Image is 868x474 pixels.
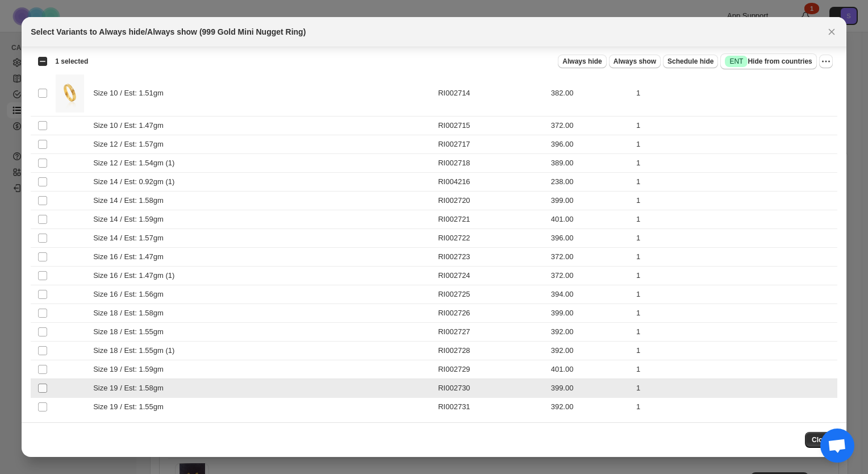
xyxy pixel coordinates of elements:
td: 392.00 [548,341,633,360]
span: ENT [729,57,743,66]
span: Size 14 / Est: 1.59gm [93,214,169,225]
td: 1 [633,153,837,172]
span: Size 16 / Est: 1.47gm (1) [93,270,181,281]
span: Size 18 / Est: 1.58gm [93,307,169,319]
td: RI002718 [435,153,547,172]
button: Always hide [558,55,606,68]
button: Always show [609,55,661,68]
h2: Select Variants to Always hide/Always show (999 Gold Mini Nugget Ring) [31,26,306,38]
td: 399.00 [548,191,633,210]
td: 401.00 [548,210,633,228]
td: 1 [633,379,837,397]
span: Size 14 / Est: 1.58gm [93,195,169,206]
td: 1 [633,397,837,416]
td: 1 [633,303,837,322]
button: Close [824,24,840,40]
td: RI002714 [435,71,547,117]
td: 392.00 [548,322,633,341]
span: Size 18 / Est: 1.55gm [93,326,169,338]
td: 372.00 [548,266,633,285]
td: 1 [633,116,837,135]
span: Size 16 / Est: 1.56gm [93,289,169,300]
td: 1 [633,341,837,360]
span: Size 19 / Est: 1.58gm [93,382,169,394]
td: RI002726 [435,303,547,322]
button: Schedule hide [663,55,718,68]
td: RI002721 [435,210,547,228]
td: 1 [633,247,837,266]
span: 1 selected [55,57,88,66]
span: Size 16 / Est: 1.47gm [93,251,169,263]
button: More actions [819,55,833,68]
td: RI002727 [435,322,547,341]
img: NuggetRingThumbnail_768x1024_450e9fbf-323a-4c3b-ab0f-56f52c4ca0c3.webp [56,74,84,113]
span: Size 12 / Est: 1.57gm [93,139,169,150]
button: Close [805,432,837,448]
button: SuccessENTHide from countries [720,53,816,69]
span: Size 12 / Est: 1.54gm (1) [93,157,181,169]
td: 1 [633,71,837,117]
td: 1 [633,172,837,191]
span: Size 10 / Est: 1.51gm [93,88,169,99]
td: RI002720 [435,191,547,210]
span: Size 10 / Est: 1.47gm [93,120,169,131]
td: 396.00 [548,135,633,153]
td: RI002717 [435,135,547,153]
td: 1 [633,322,837,341]
span: Size 14 / Est: 1.57gm [93,232,169,244]
span: Size 19 / Est: 1.59gm [93,364,169,375]
td: RI004216 [435,172,547,191]
td: 394.00 [548,285,633,303]
span: Size 19 / Est: 1.55gm [93,401,169,413]
td: 1 [633,360,837,379]
td: RI002731 [435,397,547,416]
td: RI002729 [435,360,547,379]
td: RI002725 [435,285,547,303]
td: 1 [633,191,837,210]
span: Close [812,435,831,444]
td: 1 [633,210,837,228]
span: Always hide [562,57,602,66]
td: 396.00 [548,228,633,247]
span: Hide from countries [725,56,812,67]
td: 1 [633,228,837,247]
td: 238.00 [548,172,633,191]
span: Size 14 / Est: 0.92gm (1) [93,176,181,188]
td: RI002715 [435,116,547,135]
td: 372.00 [548,116,633,135]
span: Always show [614,57,656,66]
a: Open chat [820,429,854,463]
td: RI002724 [435,266,547,285]
td: 382.00 [548,71,633,117]
td: 399.00 [548,379,633,397]
td: RI002728 [435,341,547,360]
td: 399.00 [548,303,633,322]
td: 392.00 [548,397,633,416]
span: Schedule hide [667,57,713,66]
td: 1 [633,135,837,153]
td: 372.00 [548,247,633,266]
td: RI002723 [435,247,547,266]
td: 401.00 [548,360,633,379]
td: 1 [633,266,837,285]
td: RI002730 [435,379,547,397]
td: 1 [633,285,837,303]
td: RI002722 [435,228,547,247]
td: 389.00 [548,153,633,172]
span: Size 18 / Est: 1.55gm (1) [93,345,181,356]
